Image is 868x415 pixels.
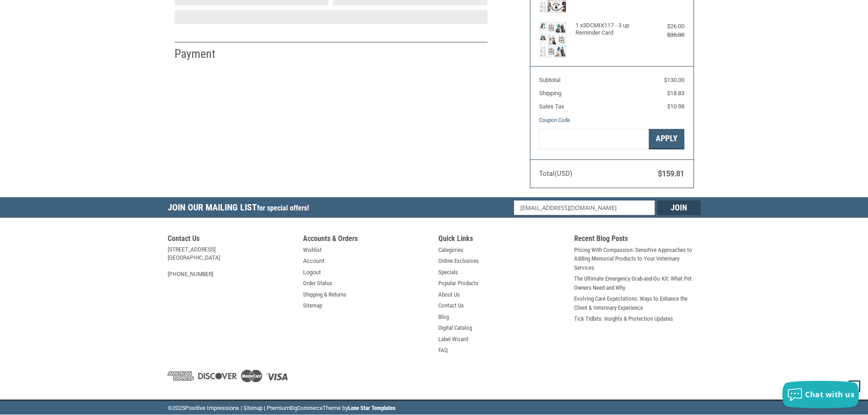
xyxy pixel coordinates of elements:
a: Blog [438,313,449,322]
a: Contact Us [438,301,464,310]
span: $130.00 [664,77,684,83]
a: Account [303,256,324,266]
button: Apply [649,129,684,149]
a: Sitemap [303,301,322,310]
li: | Premium Theme by [264,404,395,415]
span: $18.83 [667,90,684,97]
h2: Payment [175,46,228,61]
a: The Ultimate Emergency Grab-and-Go Kit: What Pet Owners Need and Why [574,274,701,292]
a: Digital Catalog [438,323,472,333]
button: Chat with us [782,381,859,408]
span: Shipping [539,90,561,97]
a: About Us [438,290,460,299]
a: Coupon Code [539,117,570,123]
a: Tick Tidbits: Insights & Protection Updates [574,314,673,323]
a: | Sitemap [241,405,262,411]
a: Wishlist [303,246,322,255]
span: Sales Tax [539,103,564,110]
h4: 1 x 3DCMIX117 - 3 up Reminder Card [575,22,646,37]
span: Subtotal [539,77,560,83]
span: © Positive Impressions [168,405,239,411]
h5: Recent Blog Posts [574,234,701,246]
a: Lone Star Templates [348,405,395,411]
address: [STREET_ADDRESS] [GEOGRAPHIC_DATA] [PHONE_NUMBER] [168,246,294,278]
a: Popular Products [438,279,478,288]
a: BigCommerce [290,405,323,411]
span: 2025 [172,405,185,411]
a: Shipping & Returns [303,290,346,299]
a: Categories [438,246,463,255]
span: $10.98 [667,103,684,110]
input: Gift Certificate or Coupon Code [539,129,649,149]
h5: Contact Us [168,234,294,246]
span: Chat with us [805,389,854,400]
a: Online Exclusives [438,256,479,266]
span: $159.81 [658,169,684,178]
a: FAQ [438,346,448,355]
h5: Quick Links [438,234,565,246]
a: Evolving Care Expectations: Ways to Enhance the Client & Veterinary Experience [574,294,701,312]
h5: Accounts & Orders [303,234,430,246]
a: Logout [303,268,321,277]
span: for special offers! [257,204,309,212]
h5: Join Our Mailing List [168,197,313,220]
a: Label Wizard [438,335,468,344]
a: Order Status [303,279,332,288]
a: Specials [438,268,458,277]
a: Pricing With Compassion: Sensitive Approaches to Adding Memorial Products to Your Veterinary Serv... [574,246,701,272]
span: Total (USD) [539,169,572,178]
input: Email [514,200,655,215]
div: $35.00 [648,31,684,40]
input: Join [657,200,701,215]
div: $26.00 [648,22,684,31]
